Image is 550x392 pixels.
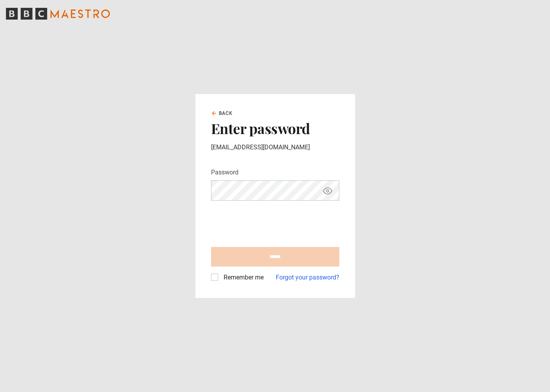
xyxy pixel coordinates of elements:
a: Back [211,110,233,117]
button: Show password [321,184,334,198]
h2: Enter password [211,120,339,136]
label: Remember me [220,273,264,282]
a: Forgot your password? [276,273,339,282]
label: Password [211,168,239,177]
span: Back [219,110,233,117]
iframe: reCAPTCHA [211,207,330,238]
svg: BBC Maestro [6,8,110,20]
p: [EMAIL_ADDRESS][DOMAIN_NAME] [211,143,339,152]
